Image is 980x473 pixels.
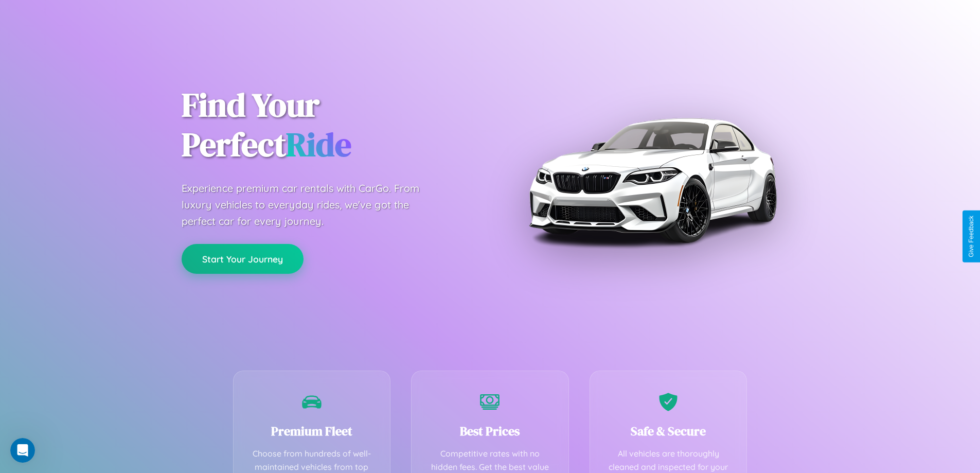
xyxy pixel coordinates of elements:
h3: Best Prices [427,423,553,440]
h1: Find Your Perfect [182,85,475,165]
img: Premium BMW car rental vehicle [524,51,781,309]
h3: Safe & Secure [605,423,732,440]
p: Experience premium car rentals with CarGo. From luxury vehicles to everyday rides, we've got the ... [182,180,439,230]
span: Ride [286,122,351,167]
button: Start Your Journey [182,244,304,274]
h3: Premium Fleet [249,423,375,440]
iframe: Intercom live chat [10,438,35,463]
div: Give Feedback [968,216,975,257]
